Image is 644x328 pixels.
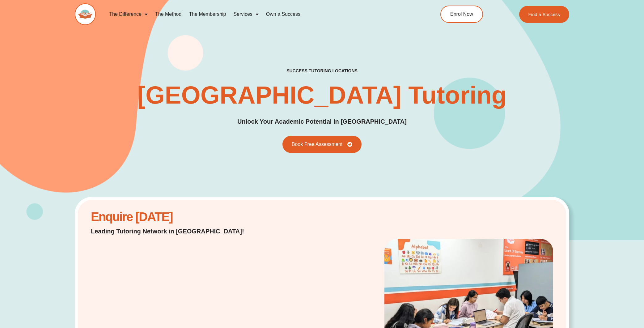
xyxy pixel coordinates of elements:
[282,136,362,153] a: Book Free Assessment
[528,12,560,17] span: Find a Success
[286,68,358,74] h2: success tutoring locations
[105,7,151,21] a: The Difference
[440,6,483,23] a: Enrol Now
[91,227,260,236] p: Leading Tutoring Network in [GEOGRAPHIC_DATA]!
[450,12,473,17] span: Enrol Now
[230,7,262,21] a: Services
[262,7,304,21] a: Own a Success
[519,6,569,23] a: Find a Success
[137,83,506,108] h2: [GEOGRAPHIC_DATA] Tutoring
[237,117,407,126] h2: Unlock Your Academic Potential in [GEOGRAPHIC_DATA]
[292,142,343,147] span: Book Free Assessment
[105,7,412,21] nav: Menu
[185,7,230,21] a: The Membership
[151,7,185,21] a: The Method
[91,213,260,221] h2: Enquire [DATE]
